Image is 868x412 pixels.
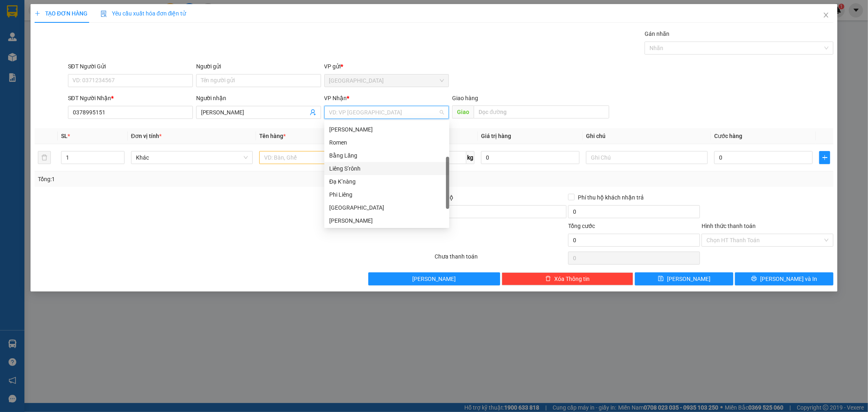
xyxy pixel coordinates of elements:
div: Liêng S’rônh [324,162,449,175]
button: delete [38,151,51,164]
div: Đạ K’nàng [329,177,444,186]
label: Gán nhãn [645,31,669,37]
span: plus [35,11,40,16]
button: Close [815,4,837,27]
button: plus [819,151,830,164]
span: Yêu cầu xuất hóa đơn điện tử [101,10,186,17]
div: Bằng Lăng [329,151,444,160]
button: [PERSON_NAME] [368,272,500,285]
span: Sài Gòn [329,75,444,87]
div: Lâm Hà [324,214,449,227]
span: Gửi: [7,7,20,15]
span: Tổng cước [568,223,595,229]
span: plus [820,154,830,161]
label: Hình thức thanh toán [702,223,756,229]
div: Phi Liêng [324,188,449,201]
span: Nhận: [95,8,115,16]
div: Romen [324,136,449,149]
span: Giao hàng [452,95,478,101]
div: [PERSON_NAME] [329,216,444,225]
div: Tổng: 1 [38,175,335,184]
button: printer[PERSON_NAME] và In [735,272,833,285]
div: Người gửi [196,62,321,71]
th: Ghi chú [583,128,711,144]
div: [GEOGRAPHIC_DATA] [7,7,90,25]
div: Phú Sơn [324,201,449,214]
div: Phi Liêng [329,190,444,199]
div: Romen [95,7,152,17]
div: SĐT Người Nhận [68,94,193,103]
span: Phí thu hộ khách nhận trả [575,193,647,202]
div: Liêng S’rônh [329,164,444,173]
div: Đạ Tong [324,123,449,136]
div: Người nhận [196,94,321,103]
div: SĐT Người Gửi [68,62,193,71]
div: Romen [329,138,444,147]
input: VD: Bàn, Ghế [259,151,381,164]
span: Giao [452,105,474,118]
span: Giá trị hàng [481,133,511,139]
img: icon [101,11,107,17]
span: close [823,12,829,18]
div: Đạ K’nàng [324,175,449,188]
span: save [658,276,664,282]
span: TRUNG TÂM Y TẾ [95,38,148,66]
div: Chưa thanh toán [434,252,568,266]
span: Xóa Thông tin [554,274,590,283]
span: VP Nhận [324,95,347,101]
span: Tên hàng [259,133,286,139]
button: deleteXóa Thông tin [502,272,634,285]
button: save[PERSON_NAME] [635,272,733,285]
span: DĐ: [95,42,107,51]
span: [PERSON_NAME] [412,274,456,283]
span: [PERSON_NAME] [667,274,711,283]
div: [GEOGRAPHIC_DATA] [329,203,444,212]
div: DS SUY [95,17,152,26]
input: 0 [481,151,579,164]
span: SL [61,133,68,139]
span: delete [545,276,551,282]
div: Bằng Lăng [324,149,449,162]
div: [PERSON_NAME] [329,125,444,134]
input: Ghi Chú [586,151,708,164]
span: Đơn vị tính [131,133,162,139]
span: user-add [310,109,316,116]
span: TẠO ĐƠN HÀNG [35,10,87,17]
div: 0354424412 [95,26,152,38]
span: [PERSON_NAME] và In [760,274,817,283]
span: Khác [136,151,248,164]
input: Dọc đường [474,105,609,118]
span: printer [751,276,757,282]
span: Cước hàng [714,133,742,139]
span: kg [466,151,474,164]
div: VP gửi [324,62,449,71]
